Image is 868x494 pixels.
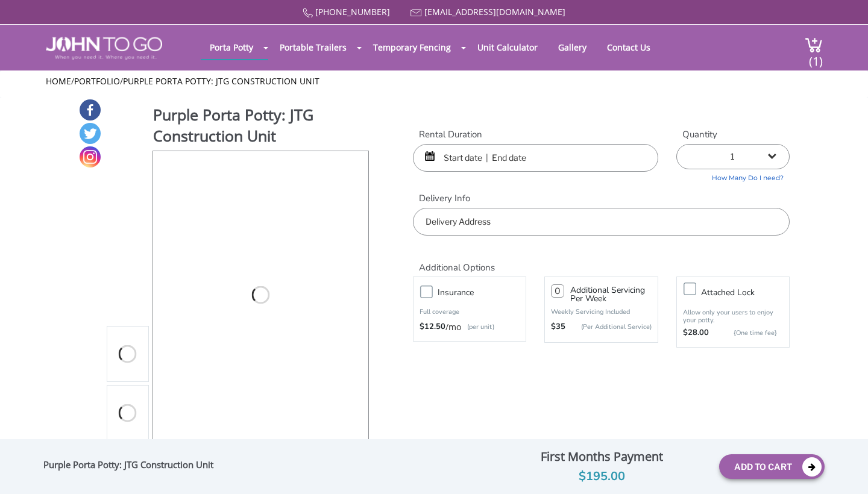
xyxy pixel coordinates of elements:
[494,467,710,486] div: $195.00
[413,128,658,141] label: Rental Duration
[551,284,564,298] input: 0
[201,36,262,59] a: Porta Potty
[570,286,651,303] h3: Additional Servicing Per Week
[468,36,547,59] a: Unit Calculator
[549,36,596,59] a: Gallery
[410,9,422,17] img: Mail
[438,285,532,300] h3: Insurance
[413,144,658,172] input: Start date | End date
[420,306,520,318] p: Full coverage
[676,169,790,183] a: How Many Do I need?
[153,104,370,149] h1: Purple Porta Potty: JTG Construction Unit
[80,99,101,120] a: Facebook
[424,6,565,17] a: [EMAIL_ADDRESS][DOMAIN_NAME]
[123,75,319,87] a: Purple Porta Potty: JTG Construction Unit
[420,321,520,333] div: /mo
[683,308,783,324] p: Allow only your users to enjoy your potty.
[494,446,710,467] div: First Months Payment
[701,285,795,300] h3: Attached lock
[808,43,823,69] span: (1)
[551,307,651,316] p: Weekly Servicing Included
[413,248,790,274] h2: Additional Options
[565,322,651,331] p: (Per Additional Service)
[80,146,101,167] a: Instagram
[46,75,823,87] ul: / /
[551,321,565,333] strong: $35
[364,36,460,59] a: Temporary Fencing
[46,37,162,60] img: JOHN to go
[315,6,390,17] a: [PHONE_NUMBER]
[80,123,101,144] a: Twitter
[271,36,356,59] a: Portable Trailers
[420,321,445,333] strong: $12.50
[598,36,659,59] a: Contact Us
[413,192,790,205] label: Delivery Info
[676,128,790,141] label: Quantity
[805,37,823,53] img: cart a
[43,459,219,475] div: Purple Porta Potty: JTG Construction Unit
[46,75,71,87] a: Home
[719,454,825,479] button: Add To Cart
[715,327,777,339] p: {One time fee}
[303,8,313,18] img: Call
[461,321,494,333] p: (per unit)
[683,327,709,339] strong: $28.00
[413,208,790,236] input: Delivery Address
[74,75,120,87] a: Portfolio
